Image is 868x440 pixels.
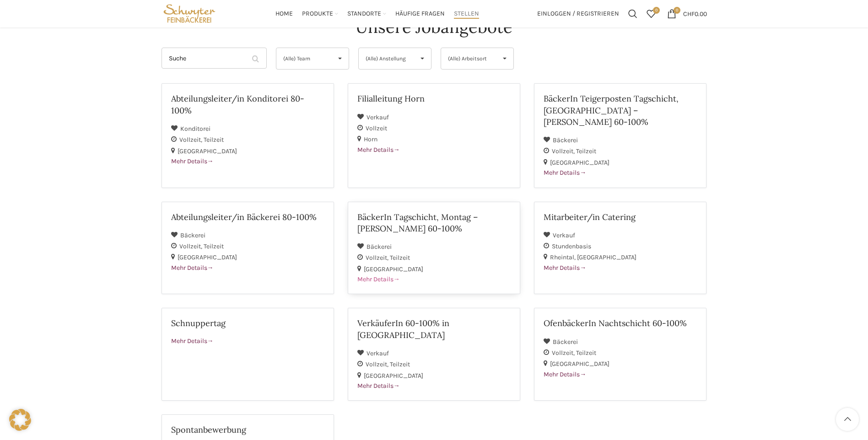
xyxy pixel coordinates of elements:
[180,231,205,239] span: Bäckerei
[275,5,293,23] a: Home
[395,5,445,23] a: Häufige Fragen
[533,5,624,23] a: Einloggen / Registrieren
[663,5,712,23] a: 0 CHF0.00
[348,202,520,295] a: BäckerIn Tagschicht, Montag – [PERSON_NAME] 60-100% Bäckerei Vollzeit Teilzeit [GEOGRAPHIC_DATA] ...
[162,48,267,69] input: Suche
[348,83,520,188] a: Filialleitung Horn Verkauf Vollzeit Horn Mehr Details
[544,169,586,177] span: Mehr Details
[544,211,697,223] h2: Mitarbeiter/in Catering
[552,349,576,357] span: Vollzeit
[357,211,511,234] h2: BäckerIn Tagschicht, Montag – [PERSON_NAME] 60-100%
[366,124,387,132] span: Vollzeit
[357,275,400,283] span: Mehr Details
[534,83,706,188] a: BäckerIn Teigerposten Tagschicht, [GEOGRAPHIC_DATA] – [PERSON_NAME] 60-100% Bäckerei Vollzeit Tei...
[357,146,400,154] span: Mehr Details
[576,147,596,155] span: Teilzeit
[544,317,697,329] h2: OfenbäckerIn Nachtschicht 60-100%
[624,5,642,23] a: Suchen
[366,360,390,368] span: Vollzeit
[348,308,520,401] a: VerkäuferIn 60-100% in [GEOGRAPHIC_DATA] Verkauf Vollzeit Teilzeit [GEOGRAPHIC_DATA] Mehr Details
[553,231,575,239] span: Verkauf
[454,10,479,18] span: Stellen
[162,9,218,17] a: Site logo
[347,5,386,23] a: Standorte
[552,242,591,250] span: Stundenbasis
[171,424,324,435] h2: Spontanbewerbung
[204,136,224,144] span: Teilzeit
[171,264,214,272] span: Mehr Details
[534,308,706,401] a: OfenbäckerIn Nachtschicht 60-100% Bäckerei Vollzeit Teilzeit [GEOGRAPHIC_DATA] Mehr Details
[357,382,400,390] span: Mehr Details
[553,338,578,346] span: Bäckerei
[178,253,237,261] span: [GEOGRAPHIC_DATA]
[179,242,204,250] span: Vollzeit
[366,254,390,262] span: Vollzeit
[171,93,324,116] h2: Abteilungsleiter/in Konditorei 80-100%
[544,93,697,128] h2: BäckerIn Teigerposten Tagschicht, [GEOGRAPHIC_DATA] – [PERSON_NAME] 60-100%
[577,253,636,261] span: [GEOGRAPHIC_DATA]
[550,253,577,261] span: Rheintal
[222,5,532,23] div: Main navigation
[653,7,660,14] span: 0
[367,243,392,251] span: Bäckerei
[683,10,707,17] bdi: 0.00
[178,147,237,155] span: [GEOGRAPHIC_DATA]
[552,147,576,155] span: Vollzeit
[171,211,324,223] h2: Abteilungsleiter/in Bäckerei 80-100%
[366,48,409,69] span: (Alle) Anstellung
[162,83,334,188] a: Abteilungsleiter/in Konditorei 80-100% Konditorei Vollzeit Teilzeit [GEOGRAPHIC_DATA] Mehr Details
[576,349,596,357] span: Teilzeit
[331,48,349,69] span: ▾
[367,113,389,121] span: Verkauf
[544,370,586,378] span: Mehr Details
[275,10,293,18] span: Home
[414,48,431,69] span: ▾
[302,10,333,18] span: Produkte
[171,317,324,329] h2: Schnuppertag
[496,48,513,69] span: ▾
[357,93,511,104] h2: Filialleitung Horn
[553,136,578,144] span: Bäckerei
[642,5,660,23] div: Meine Wunschliste
[367,349,389,357] span: Verkauf
[537,11,619,17] span: Einloggen / Registrieren
[683,10,695,17] span: CHF
[162,308,334,401] a: Schnuppertag Mehr Details
[390,254,410,262] span: Teilzeit
[357,317,511,340] h2: VerkäuferIn 60-100% in [GEOGRAPHIC_DATA]
[171,157,214,165] span: Mehr Details
[390,360,410,368] span: Teilzeit
[454,5,479,23] a: Stellen
[544,264,586,272] span: Mehr Details
[347,10,381,18] span: Standorte
[550,360,609,368] span: [GEOGRAPHIC_DATA]
[395,10,445,18] span: Häufige Fragen
[364,135,377,143] span: Horn
[836,408,859,431] a: Scroll to top button
[162,202,334,295] a: Abteilungsleiter/in Bäckerei 80-100% Bäckerei Vollzeit Teilzeit [GEOGRAPHIC_DATA] Mehr Details
[302,5,338,23] a: Produkte
[204,242,224,250] span: Teilzeit
[171,337,214,345] span: Mehr Details
[448,48,491,69] span: (Alle) Arbeitsort
[674,7,680,14] span: 0
[642,5,660,23] a: 0
[283,48,327,69] span: (Alle) Team
[179,136,204,144] span: Vollzeit
[550,159,609,166] span: [GEOGRAPHIC_DATA]
[364,265,423,273] span: [GEOGRAPHIC_DATA]
[180,125,210,133] span: Konditorei
[534,202,706,295] a: Mitarbeiter/in Catering Verkauf Stundenbasis Rheintal [GEOGRAPHIC_DATA] Mehr Details
[364,372,423,380] span: [GEOGRAPHIC_DATA]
